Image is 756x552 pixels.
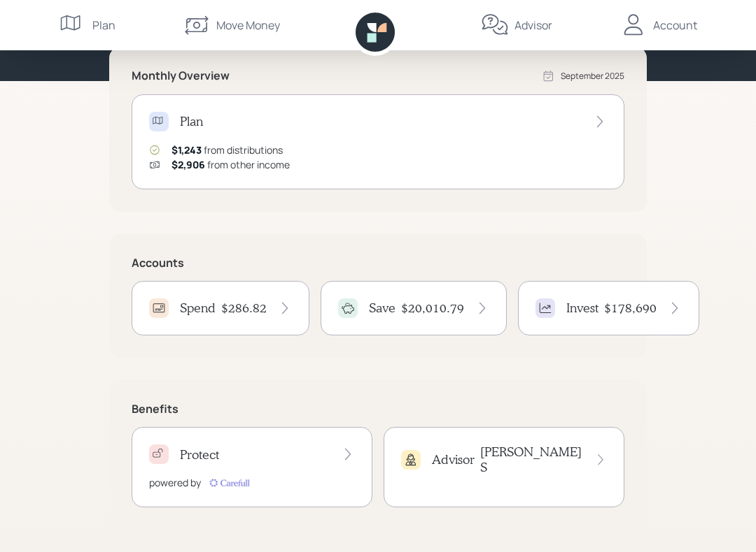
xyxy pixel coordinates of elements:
h4: Plan [180,114,203,129]
h4: Spend [180,300,216,316]
span: $2,906 [171,158,205,171]
h5: Benefits [132,402,624,416]
img: carefull-M2HCGCDH.digested.png [206,476,251,490]
div: Account [653,17,697,34]
h5: Monthly Overview [132,69,230,82]
h4: $20,010.79 [401,300,464,316]
div: September 2025 [561,70,624,82]
div: Plan [92,17,115,34]
div: powered by [149,475,201,490]
div: from other income [171,157,290,172]
h4: $178,690 [604,300,657,316]
h4: [PERSON_NAME] S [480,444,583,474]
h4: Invest [566,300,598,316]
h4: $286.82 [221,300,267,316]
h4: Save [369,300,395,316]
div: Move Money [216,17,280,34]
div: Advisor [514,17,552,34]
h4: Advisor [432,452,475,467]
div: from distributions [171,143,283,157]
h4: Protect [180,447,219,463]
span: $1,243 [171,143,202,157]
h5: Accounts [132,256,624,270]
